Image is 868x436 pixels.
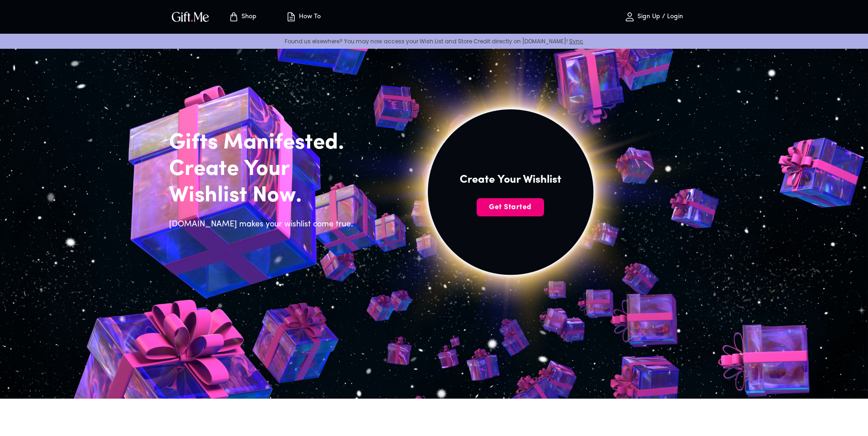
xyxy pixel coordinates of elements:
button: Get Started [477,198,544,216]
img: GiftMe Logo [170,10,211,23]
h4: Create Your Wishlist [460,173,561,187]
h2: Wishlist Now. [169,183,359,209]
p: How To [297,13,321,21]
p: Sign Up / Login [635,13,683,21]
button: Store page [217,2,267,31]
img: hero_sun.png [306,8,715,397]
p: Found us elsewhere? You may now access your Wish List and Store Credit directly on [DOMAIN_NAME]! [7,37,861,45]
button: How To [278,2,329,31]
span: Get Started [477,202,544,212]
img: how-to.svg [286,11,297,22]
button: GiftMe Logo [169,11,212,22]
h6: [DOMAIN_NAME] makes your wishlist come true. [169,218,359,231]
h2: Create Your [169,156,359,183]
button: Sign Up / Login [608,2,699,31]
p: Shop [239,13,257,21]
h2: Gifts Manifested. [169,130,359,156]
a: Sync [569,37,583,45]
